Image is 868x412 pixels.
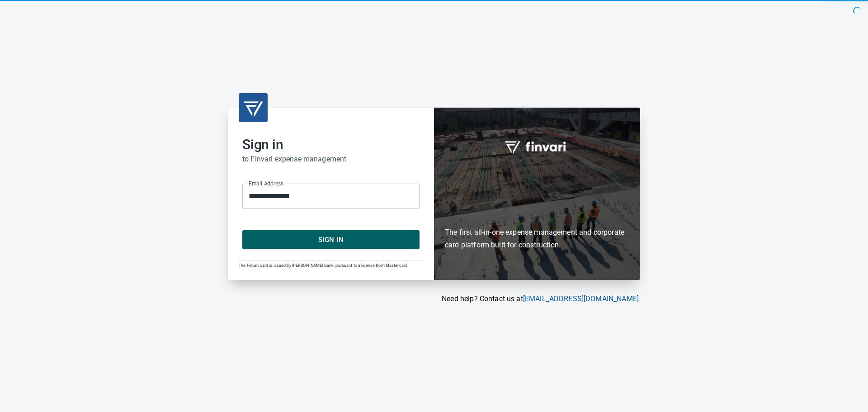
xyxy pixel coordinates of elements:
a: [EMAIL_ADDRESS][DOMAIN_NAME] [523,294,639,303]
h6: to Finvari expense management [242,153,420,166]
img: fullword_logo_white.png [503,136,571,157]
button: Sign In [242,230,420,249]
h6: The first all-in-one expense management and corporate card platform built for construction. [445,174,629,252]
span: Sign In [252,234,410,246]
h2: Sign in [242,137,420,153]
div: Finvari [434,108,640,280]
p: Need help? Contact us at [228,294,639,304]
img: transparent_logo.png [242,97,264,118]
span: The Finvari card is issued by [PERSON_NAME] Bank, pursuant to a license from Mastercard [239,263,407,268]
